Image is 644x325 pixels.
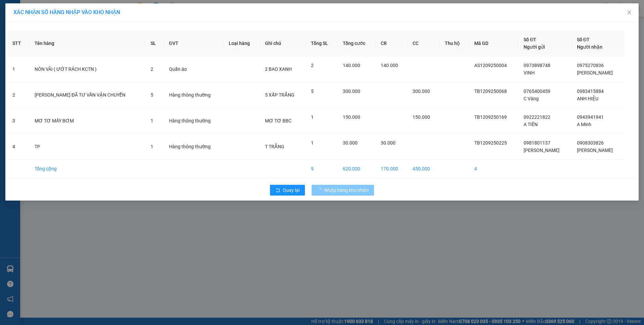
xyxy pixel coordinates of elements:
span: 2 [151,66,153,72]
span: ĐC: 77 [PERSON_NAME], Xã HT [3,32,45,39]
span: 2 [311,63,314,68]
td: 620.000 [337,160,375,178]
th: Tên hàng [29,31,145,56]
span: 5 XẤP TRẮNG [265,92,294,98]
span: Nhập hàng kho nhận [324,186,369,194]
th: CR [375,31,408,56]
span: TB1209250169 [474,114,507,120]
span: 0922221822 [524,114,550,120]
span: rollback [275,188,280,193]
th: SL [145,31,164,56]
span: 0908303826 [577,140,604,146]
span: Người gửi [524,44,545,50]
span: ĐC: 266 Đồng Đen, P10, Q TB [51,34,95,37]
span: ĐT: 0935 882 082 [51,40,76,44]
span: 300.000 [413,89,430,94]
td: [PERSON_NAME] ĐÃ TƯ VẤN VẬN CHUYỂN [29,82,145,108]
td: 2 [7,82,29,108]
span: T TRẮNG [265,144,284,149]
td: TP [29,134,145,160]
span: XÁC NHẬN SỐ HÀNG NHẬP VÀO KHO NHẬN [13,9,120,15]
td: Quần áo [164,56,223,82]
button: Nhập hàng kho nhận [312,185,374,196]
span: Số ĐT [577,37,590,42]
span: 0973898748 [524,63,550,68]
span: 0975270836 [577,63,604,68]
td: Hàng thông thường [164,82,223,108]
strong: NHẬN HÀNG NHANH - GIAO TỐC HÀNH [26,11,93,15]
span: VP Nhận: [GEOGRAPHIC_DATA] [51,24,85,31]
span: 150.000 [413,114,430,120]
span: [PERSON_NAME] [577,148,613,153]
span: Người nhận [577,44,602,50]
td: Hàng thông thường [164,108,223,134]
th: STT [7,31,29,56]
strong: 1900 633 614 [46,16,74,21]
span: loading [317,188,324,193]
th: Mã GD [469,31,518,56]
th: ĐVT [164,31,223,56]
span: 0943941941 [577,114,604,120]
td: 170.000 [375,160,408,178]
td: 4 [469,160,518,178]
span: 150.000 [343,114,360,120]
td: 1 [7,56,29,82]
td: 9 [306,160,337,178]
span: C Vàng [524,96,539,101]
td: 3 [7,108,29,134]
td: MƠ TƠ MÁY BƠM [29,108,145,134]
span: A TIẾN [524,122,538,127]
th: CC [407,31,439,56]
td: Tổng cộng [29,160,145,178]
th: Loại hàng [223,31,260,56]
span: A Minh [577,122,591,127]
span: Quay lại [283,186,300,194]
span: AS1209250004 [474,63,507,68]
span: ---------------------------------------------- [15,46,87,51]
th: Tổng cước [337,31,375,56]
td: Hàng thông thường [164,134,223,160]
span: [PERSON_NAME] [524,148,559,153]
span: 140.000 [381,63,398,68]
span: 1 [311,114,314,120]
span: 0983415884 [577,89,604,94]
span: VP Gửi: Hòa Thắng [3,26,31,29]
span: 30.000 [381,140,395,146]
span: 300.000 [343,89,360,94]
span: TB1209250068 [474,89,507,94]
img: logo [3,4,19,21]
th: Thu hộ [439,31,469,56]
span: close [627,10,632,15]
span: VINH [524,70,535,75]
th: Tổng SL [306,31,337,56]
span: MƠ TƠ BBC [265,118,291,123]
button: Close [620,3,639,22]
span: 5 [151,92,153,98]
span: 1 [151,118,153,123]
span: [PERSON_NAME] [577,70,613,75]
span: 0765400459 [524,89,550,94]
td: 450.000 [407,160,439,178]
span: TB1209250225 [474,140,507,146]
span: 1 [151,144,153,149]
span: ANH HIỆU [577,96,598,101]
span: 140.000 [343,63,360,68]
td: NÓN VẢI ( ƯỚT RÁCH KCTN ) [29,56,145,82]
button: rollbackQuay lại [270,185,305,196]
span: Số ĐT [524,37,536,42]
span: 5 [311,89,314,94]
span: CTY TNHH DLVT TIẾN OANH [25,4,95,10]
span: 30.000 [343,140,358,146]
span: 2 BAO XANH [265,66,292,72]
span: ĐT:0905 033 606 [3,40,27,44]
td: 4 [7,134,29,160]
span: 1 [311,140,314,146]
span: 0981801137 [524,140,550,146]
th: Ghi chú [260,31,306,56]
